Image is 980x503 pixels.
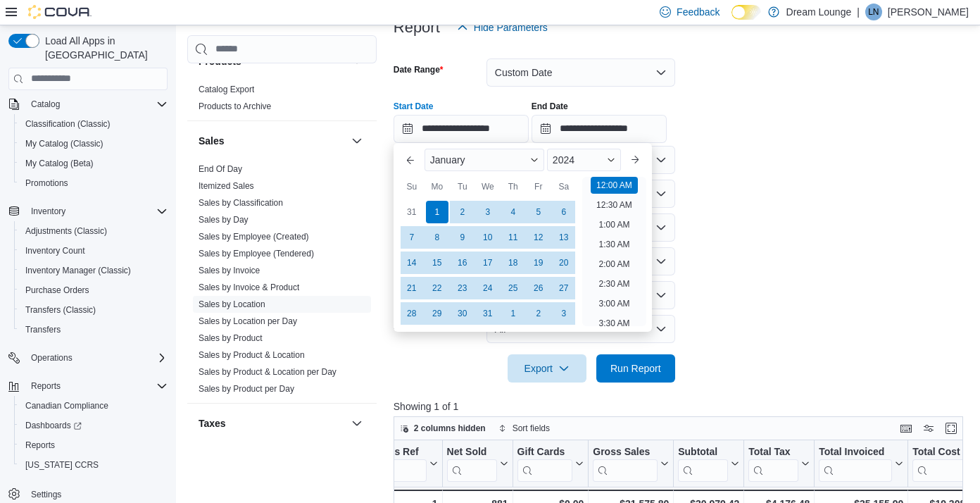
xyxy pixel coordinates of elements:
[517,445,572,481] div: Gift Card Sales
[401,277,423,299] div: day-21
[593,445,658,459] div: Gross Sales
[502,277,524,299] div: day-25
[593,445,658,481] div: Gross Sales
[502,175,524,198] div: Th
[199,84,254,95] span: Catalog Export
[898,420,915,437] button: Keyboard shortcuts
[20,262,168,279] span: Inventory Manager (Classic)
[20,175,74,192] a: Promotions
[610,361,661,375] span: Run Report
[553,154,574,166] span: 2024
[20,397,168,414] span: Canadian Compliance
[394,115,529,143] input: Press the down key to enter a popover containing a calendar. Press the escape key to close the po...
[31,380,61,392] span: Reports
[655,222,667,233] button: Open list of options
[532,115,667,143] input: Press the down key to open a popover containing a calendar.
[425,149,544,171] div: Button. Open the month selector. January is currently selected.
[14,455,173,475] button: [US_STATE] CCRS
[446,445,496,459] div: Net Sold
[187,161,377,403] div: Sales
[655,154,667,166] button: Open list of options
[477,302,499,325] div: day-31
[553,201,575,223] div: day-6
[14,435,173,455] button: Reports
[20,437,168,454] span: Reports
[20,262,137,279] a: Inventory Manager (Classic)
[25,459,99,471] span: [US_STATE] CCRS
[593,445,669,481] button: Gross Sales
[401,226,423,249] div: day-7
[655,188,667,199] button: Open list of options
[430,154,465,166] span: January
[596,354,675,383] button: Run Report
[199,134,225,148] h3: Sales
[591,177,638,194] li: 12:00 AM
[819,445,892,459] div: Total Invoiced
[199,215,249,225] a: Sales by Day
[394,101,434,112] label: Start Date
[508,354,586,383] button: Export
[14,154,173,173] button: My Catalog (Beta)
[14,173,173,193] button: Promotions
[527,302,550,325] div: day-2
[25,378,168,395] span: Reports
[527,201,550,223] div: day-5
[553,252,575,274] div: day-20
[20,223,168,240] span: Adjustments (Classic)
[199,232,309,242] a: Sales by Employee (Created)
[502,252,524,274] div: day-18
[199,316,297,327] span: Sales by Location per Day
[20,457,104,473] a: [US_STATE] CCRS
[14,396,173,416] button: Canadian Compliance
[593,236,635,253] li: 1:30 AM
[401,252,423,274] div: day-14
[39,34,168,62] span: Load All Apps in [GEOGRAPHIC_DATA]
[502,201,524,223] div: day-4
[25,118,111,130] span: Classification (Classic)
[25,245,85,256] span: Inventory Count
[199,299,265,310] span: Sales by Location
[199,299,265,309] a: Sales by Location
[517,445,572,459] div: Gift Cards
[553,175,575,198] div: Sa
[486,58,675,87] button: Custom Date
[451,277,474,299] div: day-23
[20,457,168,473] span: Washington CCRS
[678,445,728,481] div: Subtotal
[20,223,113,240] a: Adjustments (Classic)
[25,485,168,502] span: Settings
[199,316,297,326] a: Sales by Location per Day
[920,420,937,437] button: Display options
[748,445,798,459] div: Total Tax
[451,302,474,325] div: day-30
[25,486,67,503] a: Settings
[553,277,575,299] div: day-27
[624,149,646,171] button: Next month
[399,149,422,171] button: Previous Month
[14,300,173,320] button: Transfers (Classic)
[426,277,448,299] div: day-22
[360,445,426,459] div: Invoices Ref
[591,197,638,213] li: 12:30 AM
[3,94,173,114] button: Catalog
[14,134,173,154] button: My Catalog (Classic)
[20,116,116,132] a: Classification (Classic)
[20,397,114,414] a: Canadian Compliance
[20,135,109,152] a: My Catalog (Classic)
[399,199,577,326] div: January, 2024
[199,349,305,361] span: Sales by Product & Location
[348,415,365,432] button: Taxes
[25,400,108,411] span: Canadian Compliance
[868,4,879,20] span: LN
[426,175,448,198] div: Mo
[474,20,548,35] span: Hide Parameters
[360,445,437,481] button: Invoices Ref
[199,333,263,344] span: Sales by Product
[20,175,168,192] span: Promotions
[547,149,621,171] div: Button. Open the year selector. 2024 is currently selected.
[25,265,131,276] span: Inventory Manager (Classic)
[401,302,423,325] div: day-28
[527,277,550,299] div: day-26
[394,64,444,75] label: Date Range
[25,96,168,113] span: Catalog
